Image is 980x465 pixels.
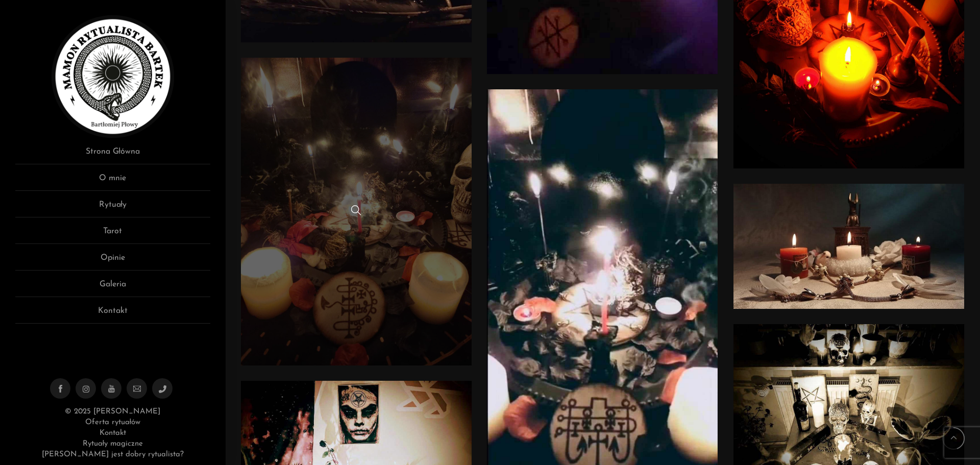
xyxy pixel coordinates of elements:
[15,225,210,244] a: Tarot
[100,429,126,437] a: Kontakt
[42,451,184,458] a: [PERSON_NAME] jest dobry rytualista?
[15,199,210,217] a: Rytuały
[52,15,174,138] img: Rytualista Bartek
[15,305,210,324] a: Kontakt
[15,252,210,271] a: Opinie
[15,145,210,164] a: Strona Główna
[85,419,140,426] a: Oferta rytuałów
[15,278,210,297] a: Galeria
[83,440,143,448] a: Rytuały magiczne
[15,172,210,191] a: O mnie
